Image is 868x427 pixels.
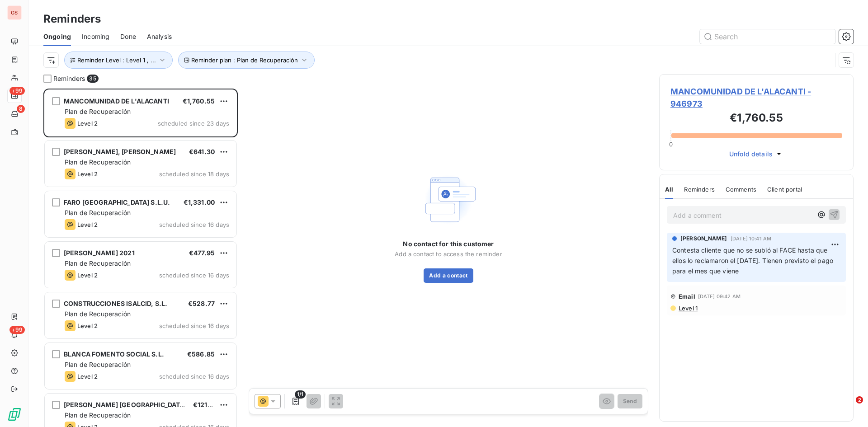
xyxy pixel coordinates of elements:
[191,56,298,64] span: Reminder plan : Plan de Recuperación
[159,221,229,228] span: scheduled since 16 days
[82,32,109,41] span: Incoming
[65,361,131,368] span: Plan de Recuperación
[64,249,135,257] span: [PERSON_NAME] 2021
[158,120,229,127] span: scheduled since 23 days
[43,11,101,27] h3: Reminders
[64,350,164,358] span: BLANCA FOMENTO SOCIAL S.L.
[178,52,315,69] button: Reminder plan : Plan de Recuperación
[7,407,22,422] img: Logo LeanPay
[77,170,98,178] span: Level 2
[726,186,756,193] span: Comments
[767,186,802,193] span: Client portal
[188,300,215,307] span: €528.77
[147,32,172,41] span: Analysis
[43,32,71,41] span: Ongoing
[65,259,131,267] span: Plan de Recuperación
[65,310,131,318] span: Plan de Recuperación
[64,300,167,307] span: CONSTRUCCIONES ISALCID, S.L.
[77,272,98,279] span: Level 2
[17,105,25,113] span: 8
[403,239,494,249] span: No contact for this customer
[7,5,22,20] div: GS
[65,158,131,166] span: Plan de Recuperación
[77,221,98,228] span: Level 2
[43,89,238,427] div: grid
[680,235,727,243] span: [PERSON_NAME]
[193,401,218,408] span: €121.00
[87,75,98,83] span: 35
[65,209,131,216] span: Plan de Recuperación
[700,29,835,44] input: Search
[64,401,203,408] span: [PERSON_NAME] [GEOGRAPHIC_DATA], SAU
[684,186,714,193] span: Reminders
[665,186,673,193] span: All
[189,249,215,257] span: €477.95
[729,149,773,159] span: Unfold details
[295,390,306,399] span: 1/1
[64,148,176,155] span: [PERSON_NAME], [PERSON_NAME]
[77,56,156,64] span: Reminder Level : Level 1 , ...
[731,236,771,241] span: [DATE] 10:41 AM
[65,108,131,115] span: Plan de Recuperación
[77,120,98,127] span: Level 2
[159,322,229,329] span: scheduled since 16 days
[64,198,170,206] span: FARO [GEOGRAPHIC_DATA] S.L.U.
[856,396,863,404] span: 2
[184,198,215,206] span: €1,331.00
[679,293,695,300] span: Email
[837,396,859,418] iframe: Intercom live chat
[726,149,786,159] button: Unfold details
[64,52,173,69] button: Reminder Level : Level 1 , ...
[618,394,642,408] button: Send
[77,322,98,329] span: Level 2
[53,74,85,83] span: Reminders
[159,272,229,279] span: scheduled since 16 days
[9,326,25,334] span: +99
[672,246,835,275] span: Contesta cliente que no se subió al FACE hasta que ellos lo reclamaron el [DATE]. Tienen previsto...
[183,97,215,105] span: €1,760.55
[187,350,215,358] span: €586.85
[670,85,842,110] span: MANCOMUNIDAD DE L'ALACANTI - 946973
[64,97,169,105] span: MANCOMUNIDAD DE L'ALACANTI
[678,305,698,312] span: Level 1
[395,250,502,258] span: Add a contact to access the reminder
[669,141,673,148] span: 0
[9,87,25,95] span: +99
[698,294,741,299] span: [DATE] 09:42 AM
[424,268,473,283] button: Add a contact
[77,373,98,380] span: Level 2
[189,148,215,155] span: €641.30
[120,32,136,41] span: Done
[159,373,229,380] span: scheduled since 16 days
[670,110,842,128] h3: €1,760.55
[420,171,477,229] img: Empty state
[65,411,131,419] span: Plan de Recuperación
[159,170,229,178] span: scheduled since 18 days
